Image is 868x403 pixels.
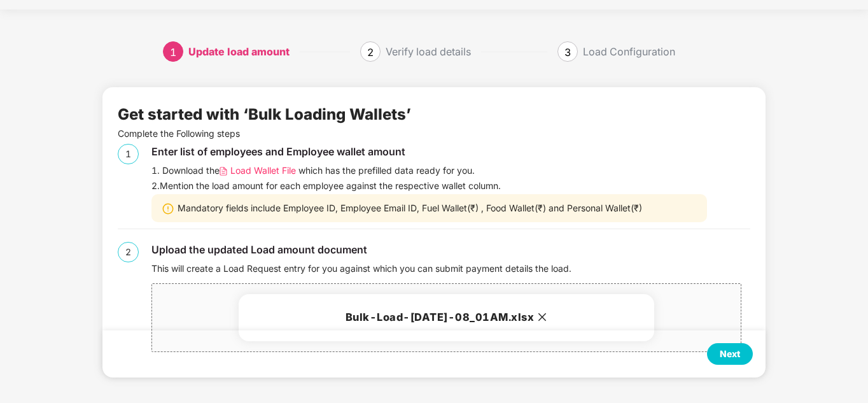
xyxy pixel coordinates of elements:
p: Complete the Following steps [118,127,750,141]
div: This will create a Load Request entry for you against which you can submit payment details the load. [151,262,750,276]
div: Update load amount [188,41,290,62]
div: Mandatory fields include Employee ID, Employee Email ID, Fuel Wallet(₹) , Food Wallet(₹) and Pers... [151,194,707,222]
span: 1 [170,46,176,59]
h3: Bulk-Load-[DATE]-08_01AM.xlsx [254,309,639,326]
div: Upload the updated Load amount document [151,242,750,258]
div: Verify load details [386,41,471,62]
div: 2 [118,242,139,262]
div: Get started with ‘Bulk Loading Wallets’ [118,103,411,127]
span: Load Wallet File [230,164,296,178]
img: svg+xml;base64,PHN2ZyBpZD0iV2FybmluZ18tXzIweDIwIiBkYXRhLW5hbWU9Ildhcm5pbmcgLSAyMHgyMCIgeG1sbnM9Im... [162,202,174,215]
div: 1. Download the which has the prefilled data ready for you. [151,164,750,178]
img: svg+xml;base64,PHN2ZyB4bWxucz0iaHR0cDovL3d3dy53My5vcmcvMjAwMC9zdmciIHdpZHRoPSIxMi4wNTMiIGhlaWdodD... [220,167,227,176]
span: close [537,312,547,322]
div: Load Configuration [583,41,675,62]
div: 1 [118,144,139,164]
div: 2. Mention the load amount for each employee against the respective wallet column. [151,179,750,193]
div: Next [720,347,740,361]
span: 2 [367,46,374,59]
div: Enter list of employees and Employee wallet amount [151,144,750,160]
span: 3 [564,46,571,59]
span: Bulk-Load-[DATE]-08_01AM.xlsx close [152,284,741,351]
